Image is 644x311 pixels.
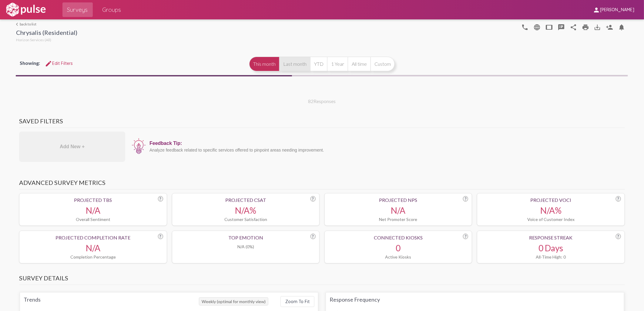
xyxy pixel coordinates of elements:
[481,254,621,259] div: All-Time High: 0
[328,217,468,222] div: Net Promoter Score
[23,197,163,203] div: Projected TBS
[5,2,47,17] img: white-logo.svg
[279,57,310,71] button: Last month
[371,57,395,71] button: Custom
[308,98,336,104] div: Responses
[102,4,121,15] span: Groups
[20,60,40,66] span: Showing:
[176,205,316,216] div: N/A%
[328,254,468,259] div: Active Kiosks
[176,244,316,249] div: N/A (0%)
[23,235,163,240] div: Projected Completion Rate
[308,98,314,104] span: 82
[604,21,616,33] button: Person
[592,21,604,33] button: Download
[16,38,51,42] span: Horizon Services (All)
[23,254,163,259] div: Completion Percentage
[330,296,620,303] div: Response Frequency
[567,21,579,33] button: Share
[481,217,621,222] div: Voice of Customer Index
[594,24,601,31] mat-icon: Download
[19,117,625,128] h3: Saved Filters
[463,234,468,239] div: ?
[558,24,565,31] mat-icon: speaker_notes
[327,57,348,71] button: 1 Year
[23,217,163,222] div: Overall Sentiment
[67,4,88,15] span: Surveys
[555,21,567,33] button: speaker_notes
[16,22,77,26] a: back to list
[199,297,268,306] span: Weekly (optimal for monthly view)
[582,24,589,31] mat-icon: print
[176,217,316,222] div: Customer Satisfaction
[521,24,528,31] mat-icon: language
[158,196,163,202] div: ?
[285,299,310,304] span: Zoom To Fit
[545,24,553,31] mat-icon: tablet
[579,21,592,33] a: print
[618,24,626,31] mat-icon: Bell
[249,57,279,71] button: This month
[310,57,327,71] button: YTD
[158,234,163,239] div: ?
[570,24,577,31] mat-icon: Share
[310,196,316,202] div: ?
[328,205,468,216] div: N/A
[481,197,621,203] div: Projected VoCI
[616,234,621,239] div: ?
[481,205,621,216] div: N/A%
[606,24,613,31] mat-icon: Person
[531,21,543,33] button: language
[481,235,621,240] div: Response Streak
[328,243,468,253] div: 0
[519,21,531,33] button: language
[19,179,625,189] h3: Advanced Survey Metrics
[463,196,468,202] div: ?
[588,4,639,15] button: [PERSON_NAME]
[533,24,541,31] mat-icon: language
[328,197,468,203] div: Projected NPS
[16,22,20,26] mat-icon: arrow_back_ios
[543,21,555,33] button: tablet
[45,61,73,66] span: Edit Filters
[149,148,622,152] div: Analyze feedback related to specific services offered to pinpoint areas needing improvement.
[23,243,163,253] div: N/A
[348,57,371,71] button: All time
[176,235,316,240] div: Top Emotion
[40,58,78,69] button: Edit FiltersEdit Filters
[593,6,600,14] mat-icon: person
[23,205,163,216] div: N/A
[600,7,634,13] span: [PERSON_NAME]
[45,60,52,67] mat-icon: Edit Filters
[24,296,199,307] div: Trends
[280,296,314,307] button: Zoom To Fit
[19,274,625,285] h3: Survey Details
[310,234,316,239] div: ?
[131,138,146,155] img: icon12.png
[98,2,126,17] a: Groups
[62,2,93,17] a: Surveys
[16,29,77,38] div: Chrysalis (Residential)
[481,243,621,253] div: 0 Days
[149,141,622,146] div: Feedback Tip:
[176,197,316,203] div: Projected CSAT
[328,235,468,240] div: Connected Kiosks
[616,196,621,202] div: ?
[19,132,125,162] div: Add New +
[616,21,628,33] button: Bell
